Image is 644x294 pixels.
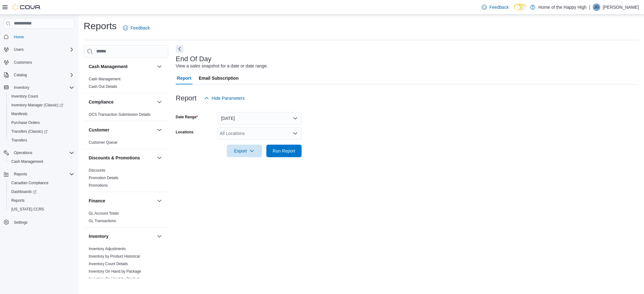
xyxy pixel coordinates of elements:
span: Hide Parameters [212,95,245,101]
a: Canadian Compliance [9,179,51,187]
a: Feedback [479,1,511,13]
button: Operations [1,148,77,157]
span: Inventory Count [11,94,38,99]
span: Email Subscription [199,72,239,84]
span: Dashboards [11,189,36,194]
span: Discounts [89,168,105,173]
span: GL Transactions [89,218,116,223]
a: Home [11,33,26,41]
nav: Complex example [4,30,74,243]
a: Inventory Adjustments [89,247,126,251]
button: Export [227,145,262,157]
input: Dark Mode [514,4,527,10]
span: Reports [14,172,27,177]
a: OCS Transaction Submission Details [89,112,151,117]
button: [DATE] [217,112,302,125]
button: Customer [156,126,163,134]
button: Purchase Orders [6,118,77,127]
span: Transfers (Classic) [9,128,74,135]
span: Settings [14,220,27,225]
button: Manifests [6,110,77,118]
span: Manifests [11,111,27,116]
span: Customer Queue [89,140,117,145]
a: Discounts [89,168,105,173]
a: Inventory Manager (Classic) [6,101,77,110]
button: Reports [6,196,77,205]
span: Reports [9,197,74,204]
a: Cash Management [9,158,46,165]
h3: End Of Day [176,55,212,63]
h3: Compliance [89,99,114,105]
button: Transfers [6,136,77,145]
div: Customer [84,139,168,149]
button: Inventory Count [6,92,77,101]
button: Operations [11,149,35,157]
p: | [589,3,590,11]
button: Finance [89,198,154,204]
span: Promotion Details [89,175,119,180]
span: Inventory by Product Historical [89,254,140,259]
button: Inventory [1,83,77,92]
a: Dashboards [9,188,39,195]
button: [US_STATE] CCRS [6,205,77,214]
span: Inventory [11,84,74,91]
button: Compliance [156,98,163,106]
h3: Report [176,94,197,102]
span: GL Account Totals [89,211,119,216]
span: Users [14,47,24,52]
a: Dashboards [6,187,77,196]
span: Cash Management [89,77,120,82]
span: Transfers [11,138,27,143]
span: Inventory Adjustments [89,246,126,251]
p: [PERSON_NAME] [603,3,639,11]
span: Cash Out Details [89,84,117,89]
button: Next [176,45,183,53]
button: Catalog [11,71,29,79]
button: Cash Management [89,63,154,70]
a: Transfers (Classic) [9,128,50,135]
div: Discounts & Promotions [84,167,168,192]
a: Customers [11,59,35,66]
label: Date Range [176,115,198,120]
span: Run Report [273,148,295,154]
span: Catalog [11,71,74,79]
h3: Customer [89,127,109,133]
span: Purchase Orders [9,119,74,126]
button: Catalog [1,71,77,79]
span: Promotions [89,183,108,188]
button: Canadian Compliance [6,179,77,187]
a: Transfers [9,136,30,144]
span: Report [177,72,191,84]
span: Cash Management [9,158,74,165]
span: Feedback [130,25,150,31]
button: Settings [1,217,77,227]
button: Customers [1,58,77,67]
span: [US_STATE] CCRS [11,207,44,212]
span: Washington CCRS [9,206,74,213]
button: Inventory [156,233,163,240]
h1: Reports [84,20,117,32]
span: Feedback [489,4,508,10]
span: Inventory Count Details [89,261,128,266]
span: JG [594,3,599,11]
span: Dashboards [9,188,74,195]
span: Canadian Compliance [9,179,74,187]
button: Compliance [89,99,154,105]
a: Inventory Manager (Classic) [9,101,66,109]
button: Users [11,46,26,53]
button: Users [1,45,77,54]
a: Purchase Orders [9,119,42,126]
a: Feedback [120,22,152,34]
a: Promotion Details [89,176,119,180]
button: Cash Management [156,63,163,70]
a: Cash Out Details [89,84,117,89]
button: Inventory [11,84,32,91]
div: James Guzzo [593,3,600,11]
button: Hide Parameters [202,92,247,104]
a: Transfers (Classic) [6,127,77,136]
span: Customers [14,60,32,65]
span: Home [11,33,74,41]
span: Settings [11,218,74,226]
a: Inventory On Hand by Product [89,277,139,281]
span: Operations [14,150,32,155]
